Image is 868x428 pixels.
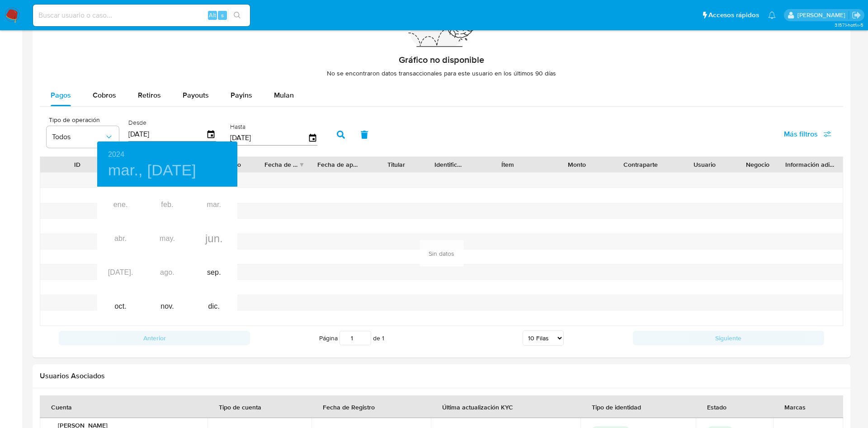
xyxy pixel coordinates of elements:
[108,161,196,180] button: mar., [DATE]
[108,148,124,161] button: 2024
[144,290,190,324] div: nov.
[97,290,144,324] div: oct.
[191,256,237,290] div: sep.
[191,290,237,324] div: dic.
